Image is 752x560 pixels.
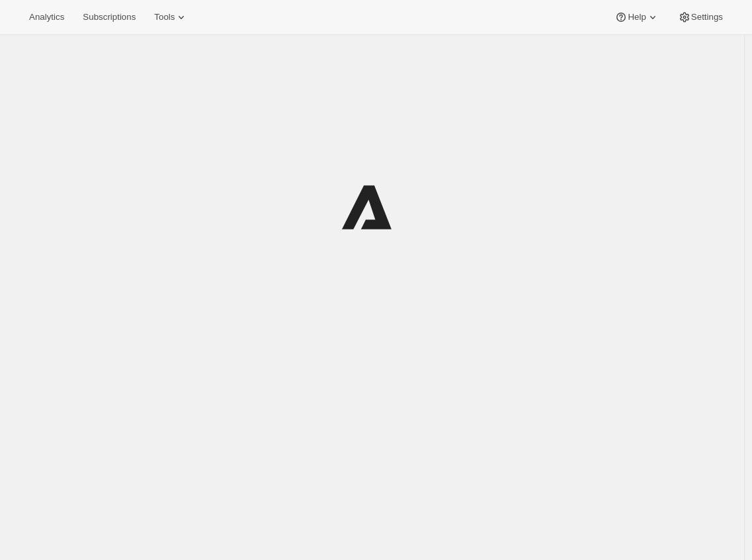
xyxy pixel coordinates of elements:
[628,12,646,22] span: Help
[83,12,136,22] span: Subscriptions
[670,8,731,26] button: Settings
[146,8,196,26] button: Tools
[75,8,144,26] button: Subscriptions
[29,12,64,22] span: Analytics
[691,12,723,22] span: Settings
[21,8,72,26] button: Analytics
[154,12,175,22] span: Tools
[606,8,667,26] button: Help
